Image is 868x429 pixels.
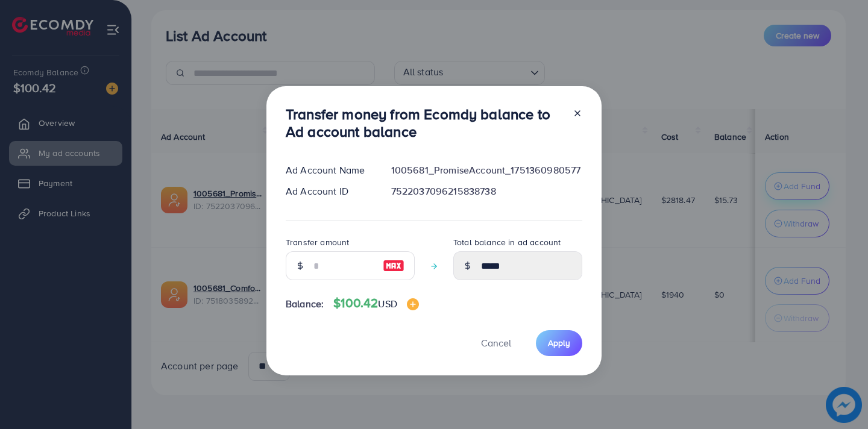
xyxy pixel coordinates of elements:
[536,330,582,356] button: Apply
[466,330,526,356] button: Cancel
[453,236,561,248] label: Total balance in ad account
[286,105,563,140] h3: Transfer money from Ecomdy balance to Ad account balance
[407,298,419,310] img: image
[382,163,592,177] div: 1005681_PromiseAccount_1751360980577
[286,236,349,248] label: Transfer amount
[276,163,382,177] div: Ad Account Name
[333,296,419,311] h4: $100.42
[481,336,511,349] span: Cancel
[286,297,324,311] span: Balance:
[378,297,397,310] span: USD
[382,184,592,198] div: 7522037096215838738
[383,258,404,273] img: image
[276,184,382,198] div: Ad Account ID
[548,337,570,349] span: Apply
